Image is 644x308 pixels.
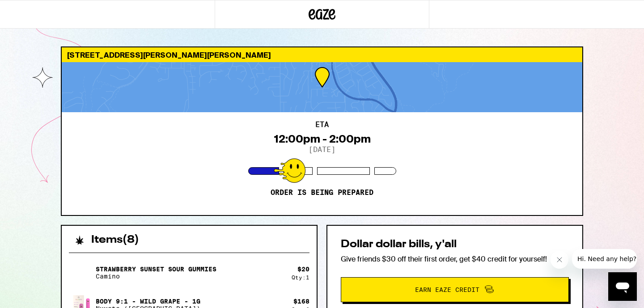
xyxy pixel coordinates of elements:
p: Camino [96,273,216,280]
h2: Items ( 8 ) [91,235,139,245]
p: Order is being prepared [271,188,373,197]
iframe: Message from company [572,249,637,269]
iframe: Close message [551,251,568,269]
span: Earn Eaze Credit [415,287,479,293]
p: Give friends $30 off their first order, get $40 credit for yourself! [341,254,569,264]
h2: Dollar dollar bills, y'all [341,239,569,250]
div: Qty: 1 [292,274,309,280]
p: Body 9:1 - Wild Grape - 1g [96,298,200,305]
div: 12:00pm - 2:00pm [274,133,371,145]
h2: ETA [315,121,329,128]
img: Strawberry Sunset Sour Gummies [69,260,94,285]
div: $ 20 [297,266,309,273]
div: $ 168 [293,298,309,305]
p: [DATE] [309,145,335,154]
p: Strawberry Sunset Sour Gummies [96,266,216,273]
button: Earn Eaze Credit [341,277,569,302]
div: [STREET_ADDRESS][PERSON_NAME][PERSON_NAME] [62,47,582,62]
iframe: Button to launch messaging window [608,272,637,301]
